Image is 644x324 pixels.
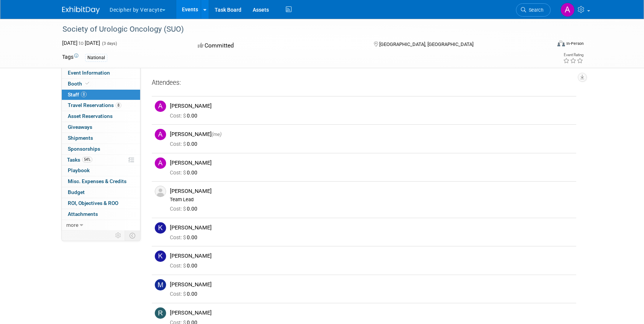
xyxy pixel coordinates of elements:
[125,231,140,240] td: Toggle Event Tabs
[170,159,573,167] div: [PERSON_NAME]
[68,92,87,98] span: Staff
[68,124,92,130] span: Giveaways
[170,113,200,119] span: 0.00
[379,41,473,47] span: [GEOGRAPHIC_DATA], [GEOGRAPHIC_DATA]
[85,81,89,86] i: Booth reservation complete
[62,198,140,209] a: ROI, Objectives & ROO
[78,40,85,46] span: to
[557,40,565,46] img: Format-Inperson.png
[170,291,187,297] span: Cost: $
[566,41,584,46] div: In-Person
[170,131,573,138] div: [PERSON_NAME]
[152,78,576,88] div: Attendees:
[170,291,200,297] span: 0.00
[62,144,140,154] a: Sponsorships
[560,3,575,17] img: Amy Wahba
[62,100,140,111] a: Travel Reservations8
[516,3,551,17] a: Search
[155,279,166,290] img: M.jpg
[506,39,584,50] div: Event Format
[62,155,140,165] a: Tasks54%
[170,263,200,269] span: 0.00
[62,111,140,122] a: Asset Reservations
[563,53,583,57] div: Event Rating
[170,197,573,203] div: Team Lead
[170,113,187,119] span: Cost: $
[62,220,140,231] a: more
[170,141,200,147] span: 0.00
[62,79,140,89] a: Booth
[155,157,166,169] img: A.jpg
[526,7,543,13] span: Search
[170,188,573,195] div: [PERSON_NAME]
[212,131,221,137] span: (me)
[195,39,362,52] div: Committed
[62,122,140,133] a: Giveaways
[68,178,127,184] span: Misc. Expenses & Credits
[60,23,539,36] div: Society of Urologic Oncology (SUO)
[68,200,118,206] span: ROI, Objectives & ROO
[170,206,200,212] span: 0.00
[62,90,140,100] a: Staff8
[62,133,140,144] a: Shipments
[62,209,140,220] a: Attachments
[101,41,117,46] span: (3 days)
[170,170,200,176] span: 0.00
[68,211,98,217] span: Attachments
[116,102,121,108] span: 8
[62,40,100,46] span: [DATE] [DATE]
[68,167,90,173] span: Playbook
[68,135,93,141] span: Shipments
[170,206,187,212] span: Cost: $
[68,70,110,76] span: Event Information
[170,234,187,240] span: Cost: $
[170,224,573,231] div: [PERSON_NAME]
[170,234,200,240] span: 0.00
[68,189,85,195] span: Budget
[62,187,140,198] a: Budget
[155,101,166,112] img: A.jpg
[85,54,107,62] div: National
[68,113,113,119] span: Asset Reservations
[170,309,573,316] div: [PERSON_NAME]
[62,165,140,176] a: Playbook
[62,6,100,14] img: ExhibitDay
[68,146,100,152] span: Sponsorships
[68,81,91,87] span: Booth
[170,102,573,110] div: [PERSON_NAME]
[82,157,92,162] span: 54%
[170,141,187,147] span: Cost: $
[67,157,92,163] span: Tasks
[155,129,166,140] img: A.jpg
[68,102,121,108] span: Travel Reservations
[170,263,187,269] span: Cost: $
[81,92,87,97] span: 8
[155,251,166,262] img: K.jpg
[170,281,573,288] div: [PERSON_NAME]
[155,307,166,319] img: R.jpg
[66,222,78,228] span: more
[170,170,187,176] span: Cost: $
[62,176,140,187] a: Misc. Expenses & Credits
[112,231,125,240] td: Personalize Event Tab Strip
[62,68,140,78] a: Event Information
[155,222,166,234] img: K.jpg
[155,186,166,197] img: Associate-Profile-5.png
[170,252,573,260] div: [PERSON_NAME]
[62,53,78,62] td: Tags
